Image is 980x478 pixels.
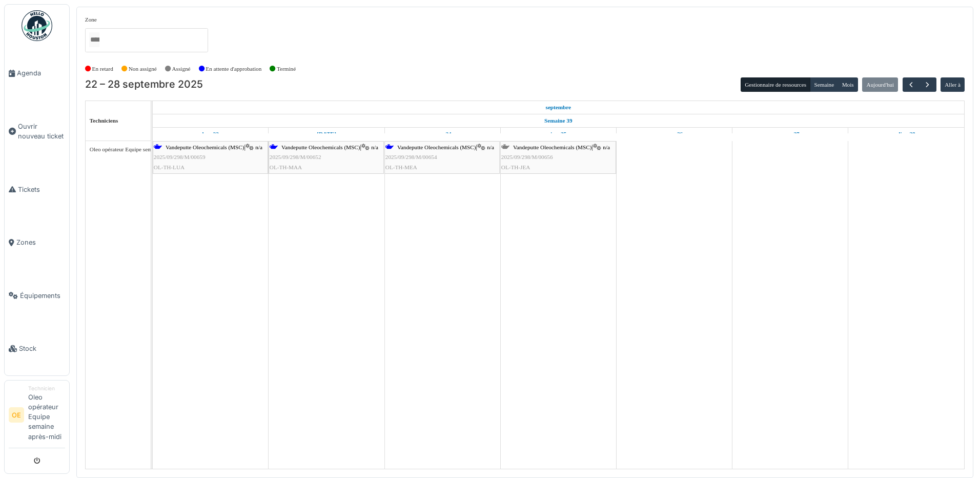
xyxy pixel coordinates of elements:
[19,344,65,353] span: Stock
[16,237,65,247] span: Zones
[206,65,261,73] label: En attente d'approbation
[603,144,610,150] span: n/a
[5,47,69,100] a: Agenda
[894,128,917,141] a: 28 septembre 2025
[166,144,244,150] span: Vandeputte Oleochemicals (MSC)
[779,128,802,141] a: 27 septembre 2025
[281,144,360,150] span: Vandeputte Oleochemicals (MSC)
[28,385,65,446] li: Oleo opérateur Equipe semaine après-midi
[92,65,113,73] label: En retard
[270,154,321,160] span: 2025/09/298/M/00652
[543,101,574,114] a: 22 septembre 2025
[154,154,206,160] span: 2025/09/298/M/00659
[5,100,69,163] a: Ouvrir nouveau ticket
[919,77,936,92] button: Suivant
[547,128,569,141] a: 25 septembre 2025
[5,216,69,269] a: Zones
[90,117,118,124] span: Techniciens
[371,144,378,150] span: n/a
[18,122,65,141] span: Ouvrir nouveau ticket
[941,77,965,92] button: Aller à
[5,269,69,322] a: Équipements
[501,164,530,170] span: OL-TH-JEA
[385,164,417,170] span: OL-TH-MEA
[85,78,203,91] h2: 22 – 28 septembre 2025
[5,163,69,216] a: Tickets
[487,144,494,150] span: n/a
[501,143,615,172] div: |
[9,407,24,423] li: OE
[385,143,499,172] div: |
[314,128,339,141] a: 23 septembre 2025
[270,164,302,170] span: OL-TH-MAA
[385,154,437,160] span: 2025/09/298/M/00654
[663,128,686,141] a: 26 septembre 2025
[28,385,65,392] div: Technicien
[862,77,898,92] button: Aujourd'hui
[741,77,810,92] button: Gestionnaire de ressources
[903,77,920,92] button: Précédent
[172,65,191,73] label: Assigné
[277,65,296,73] label: Terminé
[90,146,188,152] span: Oleo opérateur Equipe semaine après-midi
[22,10,52,41] img: Badge_color-CXgf-gQk.svg
[513,144,591,150] span: Vandeputte Oleochemicals (MSC)
[270,143,383,172] div: |
[431,128,454,141] a: 24 septembre 2025
[129,65,157,73] label: Non assigné
[154,164,185,170] span: OL-TH-LUA
[5,322,69,375] a: Stock
[501,154,553,160] span: 2025/09/298/M/00656
[838,77,858,92] button: Mois
[85,15,97,24] label: Zone
[9,385,65,448] a: OE TechnicienOleo opérateur Equipe semaine après-midi
[89,32,99,47] input: Tous
[542,114,575,127] a: Semaine 39
[154,143,267,172] div: |
[255,144,262,150] span: n/a
[810,77,838,92] button: Semaine
[397,144,476,150] span: Vandeputte Oleochemicals (MSC)
[18,185,65,194] span: Tickets
[199,128,221,141] a: 22 septembre 2025
[20,291,65,301] span: Équipements
[17,68,65,78] span: Agenda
